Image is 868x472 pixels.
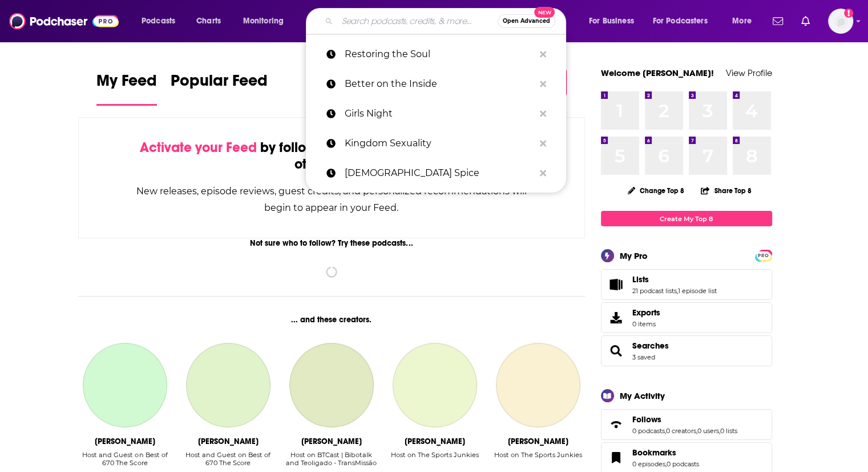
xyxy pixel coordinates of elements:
[136,183,528,216] div: New releases, episode reviews, guest credits, and personalized recommendations will begin to appe...
[142,13,175,29] span: Podcasts
[828,9,853,34] span: Logged in as Lydia_Gustafson
[134,12,190,30] button: open menu
[186,343,271,427] a: David Haugh
[605,450,628,466] a: Bookmarks
[726,67,772,78] a: View Profile
[844,9,853,18] svg: Add a profile image
[95,437,155,446] div: Mike Mulligan
[724,12,766,30] button: open menu
[289,343,374,427] a: Alexander Stahlhoefer
[345,39,534,69] p: Restoring the Soul
[589,13,634,29] span: For Business
[306,129,566,158] a: Kingdom Sexuality
[534,7,555,18] span: New
[136,139,528,173] div: by following Podcasts, Creators, Lists, and other Users!
[405,437,465,446] div: John Paul Flaim
[605,417,628,433] a: Follows
[696,427,697,435] span: ,
[393,343,477,427] a: John Paul Flaim
[235,12,298,30] button: open menu
[621,183,692,198] button: Change Top 8
[96,71,157,97] span: My Feed
[666,427,696,435] a: 0 creators
[665,460,667,468] span: ,
[181,451,275,467] div: Host and Guest on Best of 670 The Score
[243,13,284,29] span: Monitoring
[632,274,717,285] a: Lists
[140,139,257,156] span: Activate your Feed
[508,437,568,446] div: John Auville
[797,11,814,31] a: Show notifications dropdown
[601,409,772,440] span: Follows
[828,9,853,34] img: User Profile
[620,250,648,261] div: My Pro
[768,11,788,31] a: Show notifications dropdown
[391,451,479,459] div: Host on The Sports Junkies
[345,129,534,158] p: Kingdom Sexuality
[605,343,628,359] a: Searches
[732,13,752,29] span: More
[196,13,221,29] span: Charts
[83,343,167,427] a: Mike Mulligan
[9,10,119,32] img: Podchaser - Follow, Share and Rate Podcasts
[632,341,669,351] a: Searches
[345,99,534,129] p: Girls Night
[317,8,577,34] div: Search podcasts, credits, & more...
[697,427,719,435] a: 0 users
[494,451,582,459] div: Host on The Sports Junkies
[198,437,259,446] div: David Haugh
[581,12,648,30] button: open menu
[78,451,172,467] div: Host and Guest on Best of 670 The Score
[757,251,770,259] a: PRO
[632,320,660,328] span: 0 items
[632,427,665,435] a: 0 podcasts
[337,12,498,30] input: Search podcasts, credits, & more...
[632,287,677,295] a: 21 podcast lists
[496,343,580,427] a: John Auville
[306,69,566,99] a: Better on the Inside
[498,14,555,28] button: Open AdvancedNew
[665,427,666,435] span: ,
[719,427,720,435] span: ,
[345,69,534,99] p: Better on the Inside
[605,310,628,326] span: Exports
[828,9,853,34] button: Show profile menu
[301,437,362,446] div: Alexander Stahlhoefer
[678,287,717,295] a: 1 episode list
[700,179,752,202] button: Share Top 8
[284,451,378,467] div: Host on BTCast | Bibotalk and Teoligado - TransMissão
[306,39,566,69] a: Restoring the Soul
[306,158,566,188] a: [DEMOGRAPHIC_DATA] Spice
[605,277,628,293] a: Lists
[632,414,737,425] a: Follows
[667,460,699,468] a: 0 podcasts
[632,460,665,468] a: 0 episodes
[645,12,724,30] button: open menu
[171,71,268,97] span: Popular Feed
[306,99,566,129] a: Girls Night
[653,13,708,29] span: For Podcasters
[632,447,699,458] a: Bookmarks
[677,287,678,295] span: ,
[632,307,660,318] span: Exports
[601,335,772,366] span: Searches
[345,158,534,188] p: Gospel Spice
[78,238,586,248] div: Not sure who to follow? Try these podcasts...
[78,315,586,325] div: ... and these creators.
[632,353,655,361] a: 3 saved
[601,302,772,333] a: Exports
[601,67,714,78] a: Welcome [PERSON_NAME]!
[601,269,772,300] span: Lists
[171,71,268,106] a: Popular Feed
[96,71,157,106] a: My Feed
[720,427,737,435] a: 0 lists
[601,211,772,226] a: Create My Top 8
[503,18,550,24] span: Open Advanced
[757,251,770,260] span: PRO
[632,274,649,285] span: Lists
[620,390,665,401] div: My Activity
[632,414,661,425] span: Follows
